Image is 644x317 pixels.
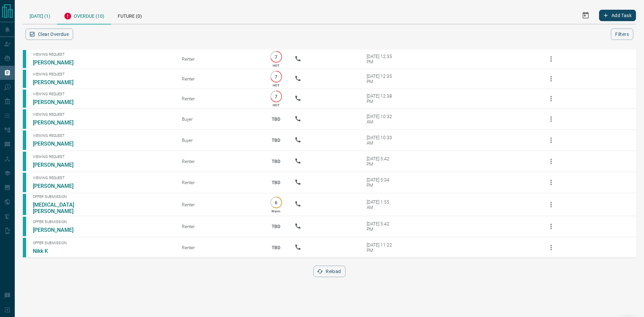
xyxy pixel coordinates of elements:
p: HOT [273,64,279,67]
div: Overdue (10) [57,7,111,24]
div: Renter [182,76,258,82]
div: [DATE] 12:38 PM [367,93,395,104]
div: [DATE] 10:32 AM [367,114,395,124]
div: Renter [182,224,258,229]
span: Viewing Request [33,112,172,117]
button: Reload [313,266,345,277]
p: TBD [268,239,284,257]
div: Renter [182,202,258,207]
div: [DATE] 12:35 PM [367,54,395,64]
div: Renter [182,56,258,62]
div: [DATE] (1) [23,7,57,24]
button: Filters [611,29,633,40]
a: [PERSON_NAME] [33,79,83,86]
button: Clear Overdue [25,29,73,40]
div: [DATE] 5:34 PM [367,177,395,188]
span: Viewing Request [33,134,172,138]
span: Offer Submission [33,195,172,199]
p: 7 [274,74,279,79]
div: condos.ca [23,238,26,257]
div: condos.ca [23,173,26,192]
div: [DATE] 5:42 PM [367,221,395,232]
a: [PERSON_NAME] [33,162,83,168]
div: [DATE] 1:55 AM [367,199,395,210]
button: Add Task [599,10,636,21]
div: condos.ca [23,109,26,129]
div: condos.ca [23,90,26,108]
div: Renter [182,96,258,101]
div: Renter [182,245,258,250]
div: Renter [182,159,258,164]
div: [DATE] 10:33 AM [367,135,395,146]
p: TBD [268,152,284,170]
p: Warm [271,209,280,213]
div: Renter [182,180,258,185]
div: Buyer [182,138,258,143]
div: Future (0) [111,7,149,24]
span: Viewing Request [33,52,172,57]
div: [DATE] 5:42 PM [367,156,395,167]
p: HOT [273,103,279,107]
a: [PERSON_NAME] [33,119,83,126]
a: [MEDICAL_DATA][PERSON_NAME] [33,202,83,214]
div: condos.ca [23,194,26,215]
div: condos.ca [23,70,26,88]
span: Offer Submission [33,241,172,245]
div: condos.ca [23,50,26,68]
div: [DATE] 11:22 PM [367,242,395,253]
a: [PERSON_NAME] [33,99,83,105]
button: Select Date Range [578,7,594,23]
span: Viewing Request [33,92,172,96]
div: condos.ca [23,217,26,236]
a: [PERSON_NAME] [33,183,83,189]
p: 7 [274,94,279,99]
p: HOT [273,84,279,87]
span: Viewing Request [33,155,172,159]
p: TBD [268,173,284,192]
a: [PERSON_NAME] [33,141,83,147]
div: condos.ca [23,130,26,150]
p: 6 [274,200,279,205]
p: 7 [274,54,279,59]
span: Offer Submission [33,220,172,224]
p: TBD [268,131,284,149]
div: [DATE] 12:35 PM [367,73,395,84]
p: TBD [268,110,284,128]
p: TBD [268,217,284,235]
div: condos.ca [23,152,26,171]
a: Nikk K [33,248,83,254]
span: Viewing Request [33,72,172,76]
div: Buyer [182,116,258,122]
a: [PERSON_NAME] [33,59,83,66]
a: [PERSON_NAME] [33,227,83,233]
span: Viewing Request [33,176,172,180]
